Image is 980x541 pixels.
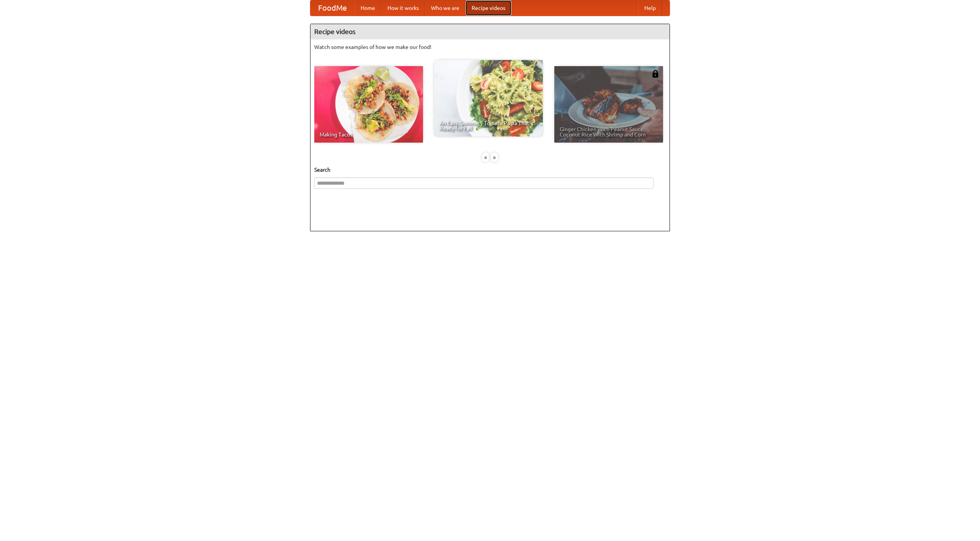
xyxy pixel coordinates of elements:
span: An Easy, Summery Tomato Pasta That's Ready for Fall [439,120,537,131]
a: Making Tacos [314,66,423,143]
a: Recipe videos [465,0,511,16]
h5: Search [314,166,666,174]
h4: Recipe videos [310,24,670,39]
a: Who we are [425,0,465,16]
a: How it works [381,0,425,16]
span: Making Tacos [320,132,418,137]
a: FoodMe [310,0,354,16]
img: 483408.png [652,70,659,78]
a: Help [638,0,662,16]
a: An Easy, Summery Tomato Pasta That's Ready for Fall [434,60,543,136]
p: Watch some examples of how we make our food! [314,43,666,51]
div: « [482,153,489,162]
a: Home [354,0,381,16]
div: » [491,153,498,162]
